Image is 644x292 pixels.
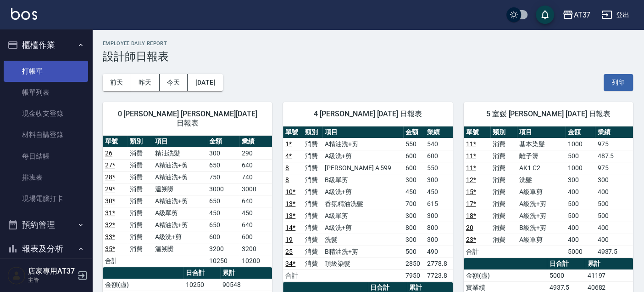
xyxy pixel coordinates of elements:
td: [PERSON_NAME] A 599 [322,162,403,174]
a: 材料自購登錄 [4,124,88,145]
button: 前天 [103,74,131,91]
td: 1000 [566,138,595,150]
button: 登出 [598,6,633,23]
a: 20 [466,224,473,231]
td: 450 [403,186,425,198]
td: 消費 [128,171,152,183]
th: 日合計 [183,267,220,279]
td: 400 [566,234,595,246]
td: 3000 [239,183,272,195]
td: 300 [566,174,595,186]
td: 640 [239,219,272,231]
td: 消費 [490,150,517,162]
td: 90548 [220,279,272,291]
td: A級洗+剪 [322,186,403,198]
td: 975 [595,162,633,174]
td: 合計 [283,269,303,281]
td: 消費 [490,138,517,150]
h5: 店家專用AT37 [28,267,75,276]
td: 500 [566,198,595,210]
td: B精油洗+剪 [322,246,403,258]
td: A精油洗+剪 [153,159,207,171]
td: 消費 [490,174,517,186]
td: B級單剪 [322,174,403,186]
table: a dense table [103,136,272,267]
td: 300 [403,210,425,222]
td: 300 [403,174,425,186]
th: 累計 [220,267,272,279]
td: 1000 [566,162,595,174]
td: 400 [595,186,633,198]
td: 5000 [566,246,595,258]
td: 7950 [403,269,425,281]
th: 類別 [303,126,322,138]
td: 3200 [239,243,272,255]
td: 消費 [303,174,322,186]
a: 8 [285,164,289,172]
td: 450 [425,186,453,198]
td: A級洗+剪 [322,150,403,162]
td: 消費 [128,207,152,219]
td: 消費 [490,222,517,234]
td: 消費 [303,138,322,150]
td: A精油洗+剪 [153,195,207,207]
img: Person [7,266,26,285]
p: 主管 [28,276,75,284]
td: A級單剪 [322,210,403,222]
td: 300 [595,174,633,186]
td: 洗髮 [517,174,566,186]
td: 溫朔燙 [153,243,207,255]
h2: Employee Daily Report [103,40,633,46]
td: 650 [207,159,239,171]
td: 3000 [207,183,239,195]
a: 25 [285,248,293,255]
td: A精油洗+剪 [322,138,403,150]
td: 975 [595,138,633,150]
td: 600 [403,162,425,174]
table: a dense table [283,126,452,282]
a: 每日結帳 [4,146,88,167]
td: A級洗+剪 [322,222,403,234]
td: 750 [207,171,239,183]
td: 消費 [128,195,152,207]
a: 26 [105,149,112,157]
td: 400 [595,222,633,234]
td: 550 [425,162,453,174]
td: 500 [595,210,633,222]
th: 業績 [595,126,633,138]
td: B級洗+剪 [517,222,566,234]
td: A精油洗+剪 [153,171,207,183]
td: 800 [425,222,453,234]
a: 8 [285,176,289,183]
td: 640 [239,159,272,171]
td: 500 [403,246,425,258]
td: 10250 [207,255,239,267]
th: 類別 [490,126,517,138]
td: 消費 [490,162,517,174]
td: A級單剪 [517,234,566,246]
span: 4 [PERSON_NAME] [DATE] 日報表 [294,109,441,119]
td: 金額(虛) [103,279,183,291]
th: 累計 [585,258,633,270]
td: 精油洗髮 [153,147,207,159]
td: 5000 [547,269,585,281]
td: 消費 [128,219,152,231]
th: 項目 [517,126,566,138]
th: 日合計 [547,258,585,270]
th: 金額 [566,126,595,138]
td: 10200 [239,255,272,267]
th: 單號 [103,136,128,148]
td: 消費 [303,210,322,222]
span: 0 [PERSON_NAME] [PERSON_NAME][DATE] 日報表 [114,109,261,128]
td: 615 [425,198,453,210]
td: 香氛精油洗髮 [322,198,403,210]
td: 基本染髮 [517,138,566,150]
td: 600 [403,150,425,162]
td: 消費 [128,159,152,171]
td: 600 [239,231,272,243]
td: 290 [239,147,272,159]
a: 19 [285,236,293,243]
div: AT37 [573,9,590,21]
td: 溫朔燙 [153,183,207,195]
td: 消費 [128,183,152,195]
